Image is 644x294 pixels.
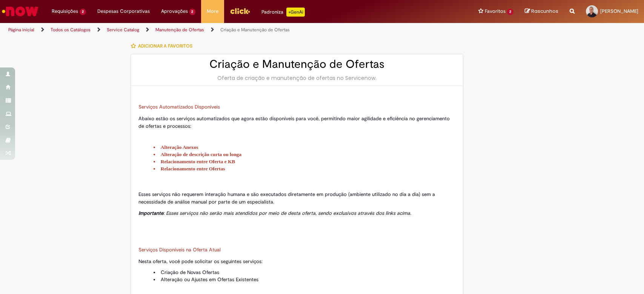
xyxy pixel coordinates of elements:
[220,27,290,33] a: Criação e Manutenção de Ofertas
[600,8,638,14] span: [PERSON_NAME]
[138,104,220,110] span: Serviços Automatizados Disponíveis
[138,210,411,216] em: : Esses serviços não serão mais atendidos por meio de desta oferta, sendo exclusivos através dos ...
[161,159,235,164] a: Relacionamento entre Oferta e KB
[154,276,455,283] li: Alteração ou Ajustes em Ofertas Existentes
[138,247,221,253] span: Serviços Disponíveis na Oferta Atual
[155,27,204,33] a: Manutenção de Ofertas
[138,74,455,82] div: Oferta de criação e manutenção de ofertas no Servicenow.
[161,8,188,15] span: Aprovações
[107,27,139,33] a: Service Catalog
[230,5,250,17] img: click_logo_yellow_360x200.png
[80,9,86,15] span: 2
[189,9,196,15] span: 2
[138,210,163,216] strong: Importante
[485,8,506,15] span: Favoritos
[138,191,435,205] span: Esses serviços não requerem interação humana e são executados diretamente em produção (ambiente u...
[138,43,192,49] span: Adicionar a Favoritos
[154,269,455,276] li: Criação de Novas Ofertas
[261,8,305,17] div: Padroniza
[1,4,40,19] img: ServiceNow
[52,8,78,15] span: Requisições
[286,8,305,17] p: +GenAi
[131,38,197,54] button: Adicionar a Favoritos
[138,115,450,129] span: Abaixo estão os serviços automatizados que agora estão disponíveis para você, permitindo maior ag...
[207,8,218,15] span: More
[161,166,225,171] a: Relacionamento entre Ofertas
[51,27,91,33] a: Todos os Catálogos
[8,27,34,33] a: Página inicial
[161,144,198,150] a: Alteração Anexos
[525,8,558,15] a: Rascunhos
[507,9,513,15] span: 2
[531,8,558,15] span: Rascunhos
[138,258,263,265] span: Nesta oferta, você pode solicitar os seguintes serviços:
[138,58,455,70] h2: Criação e Manutenção de Ofertas
[6,23,424,37] ul: Trilhas de página
[161,152,241,157] a: Alteração de descrição curta ou longa
[97,8,150,15] span: Despesas Corporativas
